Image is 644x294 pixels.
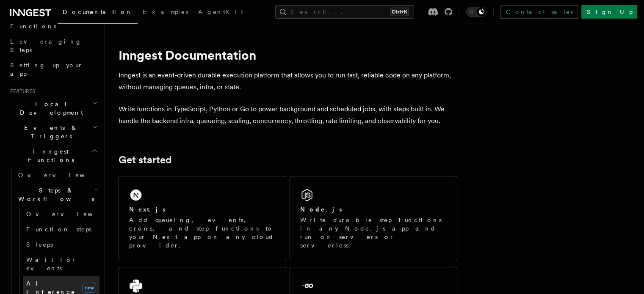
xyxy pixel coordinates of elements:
[7,120,100,144] button: Events & Triggers
[10,38,82,53] span: Leveraging Steps
[119,154,171,166] a: Get started
[7,124,92,140] span: Events & Triggers
[23,222,100,237] a: Function steps
[129,205,166,214] h2: Next.js
[7,58,100,81] a: Setting up your app
[23,252,100,276] a: Wait for events
[119,176,286,260] a: Next.jsAdd queueing, events, crons, and step functions to your Next app on any cloud provider.
[290,176,457,260] a: Node.jsWrite durable step functions in any Node.js app and run on servers or serverless.
[466,7,486,17] button: Toggle dark mode
[300,205,342,214] h2: Node.js
[198,8,243,15] span: AgentKit
[500,5,578,19] a: Contact sales
[7,100,92,117] span: Local Development
[15,168,100,183] a: Overview
[58,3,138,24] a: Documentation
[15,183,100,206] button: Steps & Workflows
[82,283,96,293] span: new
[7,144,100,168] button: Inngest Functions
[300,216,447,250] p: Write durable step functions in any Node.js app and run on servers or serverless.
[7,147,91,164] span: Inngest Functions
[119,69,457,93] p: Inngest is an event-driven durable execution platform that allows you to run fast, reliable code ...
[7,88,35,95] span: Features
[26,211,113,217] span: Overview
[119,103,457,127] p: Write functions in TypeScript, Python or Go to power background and scheduled jobs, with steps bu...
[23,237,100,252] a: Sleeps
[23,206,100,222] a: Overview
[10,62,83,77] span: Setting up your app
[7,34,100,58] a: Leveraging Steps
[390,8,409,16] kbd: Ctrl+K
[26,241,53,248] span: Sleeps
[143,8,188,15] span: Examples
[63,8,133,15] span: Documentation
[26,226,91,233] span: Function steps
[138,3,193,23] a: Examples
[26,256,77,272] span: Wait for events
[193,3,248,23] a: AgentKit
[275,5,414,19] button: Search...Ctrl+K
[119,47,457,63] h1: Inngest Documentation
[581,5,637,19] a: Sign Up
[15,186,94,203] span: Steps & Workflows
[18,172,105,179] span: Overview
[7,96,100,120] button: Local Development
[129,216,276,250] p: Add queueing, events, crons, and step functions to your Next app on any cloud provider.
